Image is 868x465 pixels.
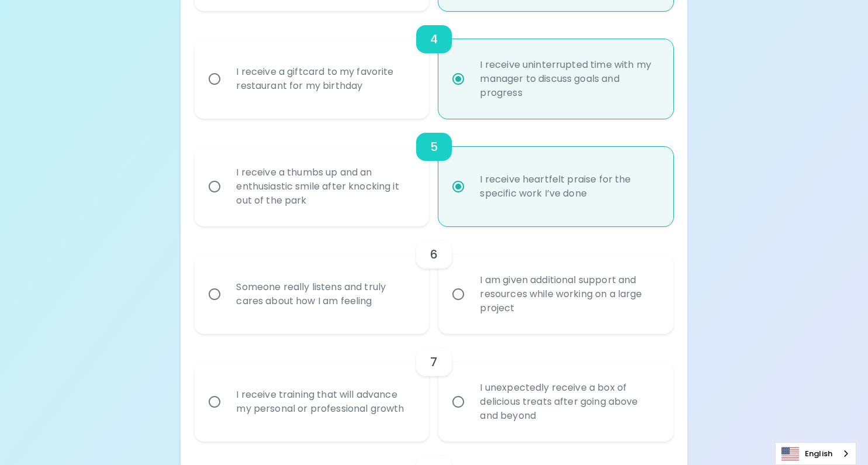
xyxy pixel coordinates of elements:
a: English [776,443,856,464]
h6: 5 [430,137,438,156]
h6: 6 [430,245,438,264]
h6: 7 [430,353,437,371]
div: Someone really listens and truly cares about how I am feeling [227,266,423,322]
div: I receive a giftcard to my favorite restaurant for my birthday [227,51,423,107]
div: I receive heartfelt praise for the specific work I’ve done [471,159,666,215]
div: choice-group-check [195,226,673,334]
h6: 4 [430,30,438,49]
div: I receive training that will advance my personal or professional growth [227,374,423,430]
div: choice-group-check [195,11,673,119]
div: I receive a thumbs up and an enthusiastic smile after knocking it out of the park [227,151,423,222]
div: Language [775,442,856,465]
div: I am given additional support and resources while working on a large project [471,259,666,329]
div: I receive uninterrupted time with my manager to discuss goals and progress [471,44,666,114]
aside: Language selected: English [775,442,856,465]
div: choice-group-check [195,119,673,226]
div: choice-group-check [195,334,673,442]
div: I unexpectedly receive a box of delicious treats after going above and beyond [471,367,666,437]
